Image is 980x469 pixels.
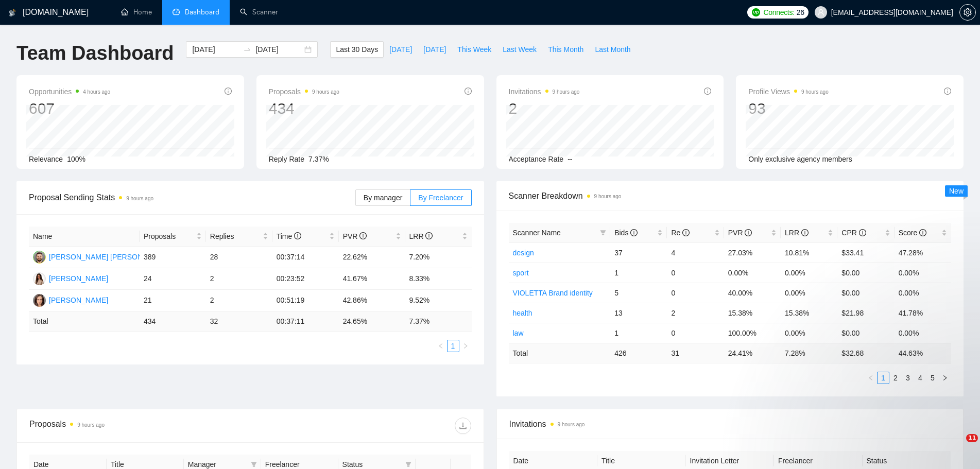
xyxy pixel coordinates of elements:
td: Total [29,311,140,332]
span: Opportunities [29,85,110,98]
span: By manager [364,194,402,202]
span: info-circle [294,232,301,239]
td: 0.00% [781,263,837,283]
span: Score [899,229,926,237]
span: info-circle [704,88,711,95]
span: Re [671,229,690,237]
td: $21.98 [837,303,894,323]
span: LRR [785,229,809,237]
span: Proposal Sending Stats [29,191,355,204]
input: End date [255,44,302,55]
span: Time [277,232,301,240]
span: Scanner Name [513,229,561,237]
span: info-circle [682,229,690,236]
h1: Team Dashboard [16,41,174,65]
span: Only exclusive agency members [748,155,852,163]
td: 10.81% [781,242,837,263]
span: Dashboard [185,8,219,16]
th: Proposals [140,227,206,247]
a: law [513,329,524,337]
td: $33.41 [837,242,894,263]
span: PVR [343,232,367,240]
span: Acceptance Rate [509,155,564,163]
img: VY [33,294,46,307]
a: homeHome [121,8,152,16]
td: 00:51:19 [272,290,339,311]
span: Proposals [269,85,339,98]
td: 8.33% [405,268,472,290]
td: 15.38% [724,303,781,323]
td: 0 [667,263,724,283]
td: 434 [140,311,206,332]
span: right [462,343,469,349]
td: 13 [610,303,667,323]
span: PVR [728,229,752,237]
td: 9.52% [405,290,472,311]
td: 00:37:11 [272,311,339,332]
div: [PERSON_NAME] [PERSON_NAME] [49,251,169,263]
a: design [513,249,534,257]
iframe: Intercom live chat [945,434,970,459]
time: 9 hours ago [126,196,153,201]
span: filter [598,225,608,240]
a: setting [959,8,976,16]
td: $0.00 [837,323,894,343]
img: KY [33,251,46,264]
time: 9 hours ago [553,89,580,95]
span: to [243,45,251,54]
span: info-circle [359,232,367,239]
td: 426 [610,343,667,363]
th: Name [29,227,140,247]
li: Previous Page [435,340,447,352]
td: $0.00 [837,263,894,283]
span: This Month [548,44,583,55]
button: [DATE] [418,41,452,58]
input: Start date [192,44,239,55]
td: $0.00 [837,283,894,303]
td: 31 [667,343,724,363]
td: 15.38% [781,303,837,323]
td: 2 [667,303,724,323]
td: 0.00% [781,323,837,343]
span: info-circle [919,229,926,236]
td: 7.28 % [781,343,837,363]
button: Last 30 Days [330,41,384,58]
td: 0 [667,283,724,303]
time: 9 hours ago [558,422,585,427]
img: upwork-logo.png [752,8,760,16]
span: Bids [614,229,638,237]
td: 7.20% [405,247,472,268]
a: VIOLETTA Brand identity [513,289,593,297]
td: Total [509,343,611,363]
td: 5 [610,283,667,303]
span: info-circle [745,229,752,236]
td: 24.65 % [339,311,405,332]
time: 9 hours ago [77,422,105,428]
td: 2 [206,290,272,311]
span: Proposals [144,231,194,242]
span: By Freelancer [418,194,463,202]
a: HB[PERSON_NAME] [33,274,108,282]
td: 00:23:52 [272,268,339,290]
span: This Week [457,44,491,55]
button: This Week [452,41,497,58]
td: 0.00% [724,263,781,283]
span: Replies [210,231,261,242]
span: [DATE] [423,44,446,55]
a: searchScanner [240,8,278,16]
td: 2 [206,268,272,290]
td: 32 [206,311,272,332]
time: 9 hours ago [801,89,829,95]
span: [DATE] [389,44,412,55]
time: 9 hours ago [312,89,339,95]
div: 93 [748,99,829,118]
td: 1 [610,263,667,283]
td: $ 32.68 [837,343,894,363]
td: 0 [667,323,724,343]
div: 434 [269,99,339,118]
span: info-circle [630,229,638,236]
span: Reply Rate [269,155,304,163]
td: 28 [206,247,272,268]
span: info-circle [801,229,809,236]
span: Scanner Breakdown [509,189,952,202]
